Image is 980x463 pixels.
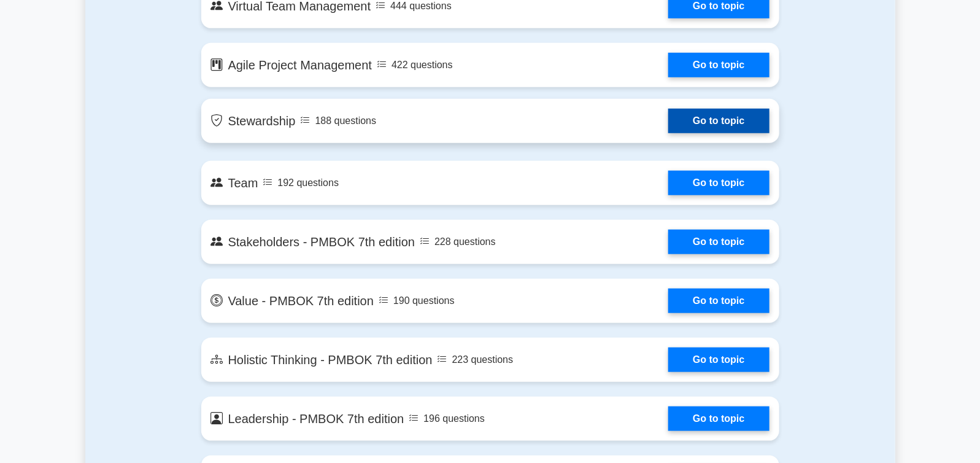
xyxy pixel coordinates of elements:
[668,109,769,133] a: Go to topic
[668,348,769,372] a: Go to topic
[668,53,769,77] a: Go to topic
[668,230,769,254] a: Go to topic
[668,289,769,313] a: Go to topic
[668,407,769,431] a: Go to topic
[668,171,769,195] a: Go to topic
